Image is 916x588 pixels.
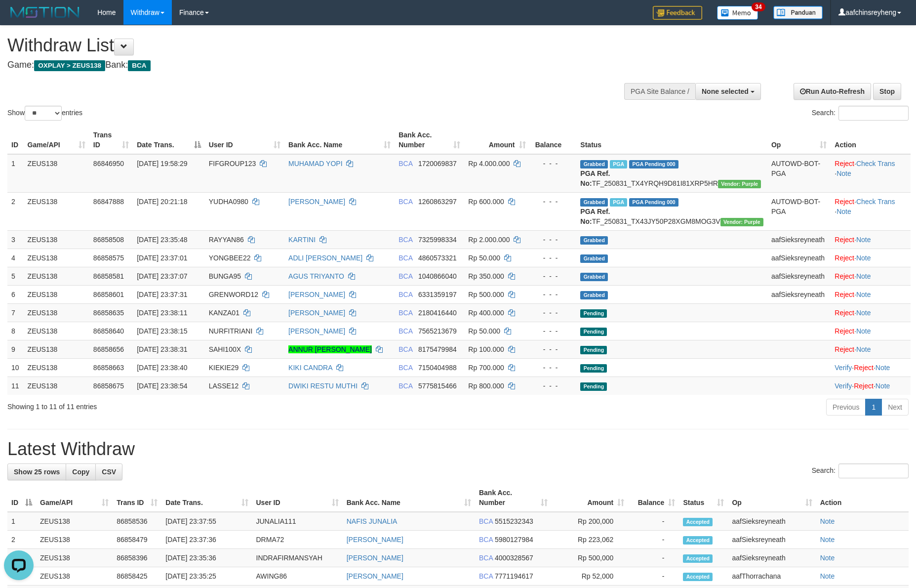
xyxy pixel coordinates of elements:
[683,518,713,526] span: Accepted
[580,208,610,225] b: PGA Ref. No:
[767,230,831,249] td: aafSieksreyneath
[624,83,695,100] div: PGA Site Balance /
[7,377,24,395] td: 11
[856,160,895,168] a: Check Trans
[534,197,573,207] div: - - -
[7,192,24,230] td: 2
[552,531,628,549] td: Rp 223,062
[93,364,124,372] span: 86858663
[831,303,911,322] td: ·
[93,345,124,353] span: 86858656
[836,208,851,215] a: Note
[418,364,457,372] span: Copy 7150404988 to clipboard
[831,340,911,358] td: ·
[137,236,187,244] span: [DATE] 23:35:48
[24,303,89,322] td: ZEUS138
[835,291,854,298] a: Reject
[7,322,24,340] td: 8
[831,192,911,230] td: · ·
[534,381,573,391] div: - - -
[395,126,464,154] th: Bank Acc. Number: activate to sort column ascending
[767,192,831,230] td: AUTOWD-BOT-PGA
[24,126,89,154] th: Game/API: activate to sort column ascending
[835,364,852,372] a: Verify
[209,160,256,168] span: FIFGROUP123
[534,326,573,336] div: - - -
[7,340,24,358] td: 9
[580,236,608,245] span: Grabbed
[398,236,412,244] span: BCA
[838,106,909,121] input: Search:
[133,126,205,154] th: Date Trans.: activate to sort column descending
[7,126,24,154] th: ID
[209,327,253,335] span: NURFITRIANI
[580,169,610,187] b: PGA Ref. No:
[468,160,510,168] span: Rp 4.000.000
[418,345,457,353] span: Copy 8175479984 to clipboard
[24,249,89,267] td: ZEUS138
[876,382,890,390] a: Note
[7,531,36,549] td: 2
[137,309,187,317] span: [DATE] 23:38:11
[835,272,854,280] a: Reject
[418,272,457,280] span: Copy 1040866040 to clipboard
[610,198,627,207] span: Marked by aafnoeunsreypich
[873,83,901,100] a: Stop
[856,198,895,206] a: Check Trans
[831,285,911,303] td: ·
[418,327,457,335] span: Copy 7565213679 to clipboard
[468,198,504,206] span: Rp 600.000
[161,549,252,567] td: [DATE] 23:35:36
[209,382,239,390] span: LASSE12
[24,192,89,230] td: ZEUS138
[576,126,767,154] th: Status
[717,6,758,20] img: Button%20Memo.svg
[24,340,89,358] td: ZEUS138
[7,106,82,121] label: Show entries
[831,358,911,377] td: · ·
[137,327,187,335] span: [DATE] 23:38:15
[767,249,831,267] td: aafSieksreyneath
[205,126,284,154] th: User ID: activate to sort column ascending
[72,468,89,476] span: Copy
[653,6,702,20] img: Feedback.jpg
[66,463,96,480] a: Copy
[24,358,89,377] td: ZEUS138
[838,463,909,478] input: Search:
[468,345,504,353] span: Rp 100.000
[137,364,187,372] span: [DATE] 23:38:40
[418,382,457,390] span: Copy 5775815466 to clipboard
[580,382,607,391] span: Pending
[14,468,60,476] span: Show 25 rows
[580,273,608,281] span: Grabbed
[728,549,816,567] td: aafSieksreyneath
[34,60,105,71] span: OXPLAY > ZEUS138
[7,5,82,20] img: MOTION_logo.png
[288,327,345,335] a: [PERSON_NAME]
[773,6,823,19] img: panduan.png
[93,309,124,317] span: 86858635
[209,309,239,317] span: KANZA01
[831,322,911,340] td: ·
[7,484,36,512] th: ID: activate to sort column descending
[826,399,866,416] a: Previous
[728,484,816,512] th: Op: activate to sort column ascending
[767,126,831,154] th: Op: activate to sort column ascending
[288,382,358,390] a: DWIKI RESTU MUTHI
[137,291,187,298] span: [DATE] 23:37:31
[343,484,475,512] th: Bank Acc. Name: activate to sort column ascending
[113,567,161,586] td: 86858425
[831,126,911,154] th: Action
[552,484,628,512] th: Amount: activate to sort column ascending
[113,549,161,567] td: 86858396
[288,309,345,317] a: [PERSON_NAME]
[7,230,24,249] td: 3
[24,267,89,285] td: ZEUS138
[695,83,761,100] button: None selected
[580,198,608,207] span: Grabbed
[767,154,831,193] td: AUTOWD-BOT-PGA
[856,327,871,335] a: Note
[854,364,874,372] a: Reject
[534,363,573,373] div: - - -
[398,272,412,280] span: BCA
